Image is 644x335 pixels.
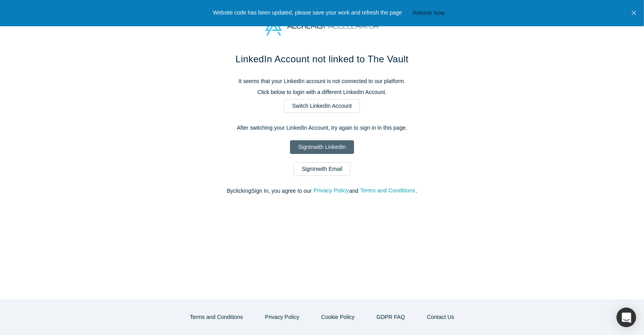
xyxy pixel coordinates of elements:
p: By clicking Sign In , you agree to our and . [157,187,487,195]
a: GDPR FAQ [368,310,413,324]
a: SignInwith LinkedIn [290,140,354,154]
button: Refresh Now [410,8,448,18]
p: It seems that your LinkedIn account is not connected to our platform. [157,77,487,85]
button: Privacy Policy [313,186,349,195]
button: Cookie Policy [313,310,363,324]
a: Switch LinkedIn Account [284,99,360,113]
button: Contact Us [419,310,462,324]
p: After switching your LinkedIn Account, try again to sign in in this page. [157,124,487,132]
a: SignInwith Email [294,162,351,176]
button: Privacy Policy [257,310,307,324]
h1: LinkedIn Account not linked to The Vault [157,52,487,66]
button: Terms and Conditions [360,186,416,195]
p: Click below to login with a different LinkedIn Account. [157,88,487,96]
button: Terms and Conditions [182,310,251,324]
